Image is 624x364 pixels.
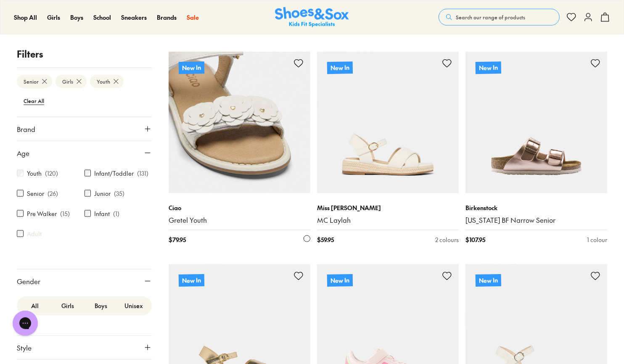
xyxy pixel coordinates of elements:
[169,216,310,225] a: Gretel Youth
[47,13,60,22] a: Girls
[45,169,58,178] p: ( 120 )
[476,61,501,74] p: New In
[27,169,42,178] label: Youth
[439,9,560,26] button: Search our range of products
[327,274,353,287] p: New In
[317,235,334,244] span: $ 59.95
[465,235,485,244] span: $ 107.95
[317,52,459,193] a: New In
[275,7,349,28] a: Shoes & Sox
[465,203,607,212] p: Birkenstock
[179,61,204,74] p: New In
[17,75,52,88] btn: Senior
[465,216,607,225] a: [US_STATE] BF Narrow Senior
[94,189,111,198] label: Junior
[169,52,310,193] a: New In
[121,13,147,21] span: Sneakers
[90,75,124,88] btn: Youth
[169,203,310,212] p: Ciao
[456,13,525,21] span: Search our range of products
[476,274,501,287] p: New In
[60,209,70,218] p: ( 15 )
[169,235,186,244] span: $ 79.95
[93,13,111,22] a: School
[17,148,29,158] span: Age
[187,13,199,22] a: Sale
[587,235,607,244] div: 1 colour
[85,298,117,314] label: Boys
[17,269,152,293] button: Gender
[114,189,124,198] p: ( 35 )
[14,13,37,21] span: Shop All
[93,13,111,21] span: School
[317,216,459,225] a: MC Laylah
[8,308,42,339] iframe: Gorgias live chat messenger
[137,169,148,178] p: ( 131 )
[187,13,199,21] span: Sale
[17,117,152,141] button: Brand
[48,189,58,198] p: ( 26 )
[317,203,459,212] p: Miss [PERSON_NAME]
[17,47,152,61] p: Filters
[27,209,57,218] label: Pre Walker
[51,298,84,314] label: Girls
[121,13,147,22] a: Sneakers
[17,343,32,353] span: Style
[17,276,40,286] span: Gender
[17,336,152,359] button: Style
[17,124,35,134] span: Brand
[27,229,42,238] label: Adult
[117,298,150,314] label: Unisex
[94,209,110,218] label: Infant
[70,13,83,21] span: Boys
[275,7,349,28] img: SNS_Logo_Responsive.svg
[27,189,44,198] label: Senior
[17,141,152,165] button: Age
[19,298,51,314] label: All
[47,13,60,21] span: Girls
[327,61,353,74] p: New In
[17,93,51,108] btn: Clear All
[157,13,177,22] a: Brands
[465,52,607,193] a: New In
[56,75,87,88] btn: Girls
[94,169,134,178] label: Infant/Toddler
[14,13,37,22] a: Shop All
[70,13,83,22] a: Boys
[113,209,119,218] p: ( 1 )
[157,13,177,21] span: Brands
[435,235,459,244] div: 2 colours
[179,274,204,287] p: New In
